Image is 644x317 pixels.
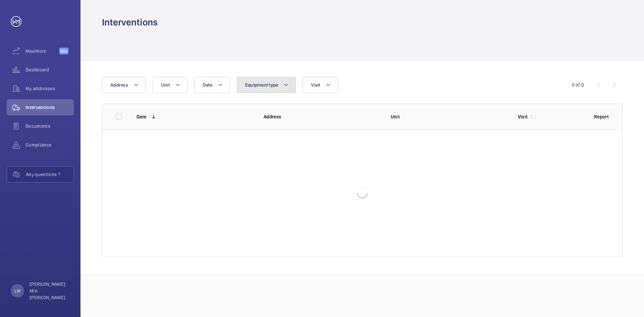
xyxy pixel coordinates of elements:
[518,113,528,120] p: Visit
[25,48,59,54] span: Maximize
[137,113,146,120] p: Date
[110,82,128,88] span: Address
[194,77,230,93] button: Date
[59,48,68,54] span: Beta
[303,77,338,93] button: Visit
[25,123,74,129] span: Documents
[102,77,146,93] button: Address
[237,77,296,93] button: Equipment type
[264,113,380,120] p: Address
[25,104,74,111] span: Interventions
[203,82,212,88] span: Date
[153,77,187,93] button: Unit
[161,82,170,88] span: Unit
[102,16,158,29] h1: Interventions
[245,82,278,88] span: Equipment type
[14,287,20,294] p: LM
[572,82,584,88] div: 0 of 0
[25,142,74,148] span: Compliance
[311,82,320,88] span: Visit
[25,66,74,73] span: Dashboard
[30,281,70,301] p: [PERSON_NAME] Min [PERSON_NAME]
[25,85,74,92] span: My addresses
[594,113,609,120] p: Report
[391,113,507,120] p: Unit
[26,171,73,178] span: Any questions ?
